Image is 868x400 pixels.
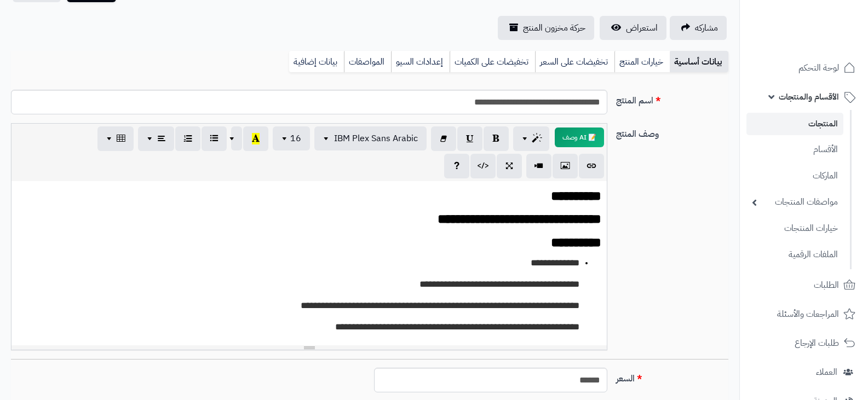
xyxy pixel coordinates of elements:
[777,306,839,322] span: المراجعات والأسئلة
[391,51,450,73] a: إعدادات السيو
[746,113,843,135] a: المنتجات
[600,16,666,40] a: استعراض
[273,126,310,150] button: 16
[670,16,727,40] a: مشاركه
[523,21,585,34] span: حركة مخزون المنتج
[450,51,535,73] a: تخفيضات على الكميات
[670,51,728,73] a: بيانات أساسية
[816,364,837,380] span: العملاء
[779,89,839,105] span: الأقسام والمنتجات
[746,138,843,161] a: الأقسام
[746,330,861,356] a: طلبات الإرجاع
[746,55,861,81] a: لوحة التحكم
[555,127,604,147] button: 📝 AI وصف
[290,132,301,145] span: 16
[795,335,839,351] span: طلبات الإرجاع
[344,51,391,73] a: المواصفات
[746,217,843,240] a: خيارات المنتجات
[746,243,843,266] a: الملفات الرقمية
[612,90,733,107] label: اسم المنتج
[798,60,839,76] span: لوحة التحكم
[334,132,418,145] span: IBM Plex Sans Arabic
[746,190,843,214] a: مواصفات المنتجات
[746,272,861,298] a: الطلبات
[814,277,839,293] span: الطلبات
[314,126,427,150] button: IBM Plex Sans Arabic
[695,21,718,34] span: مشاركه
[498,16,594,40] a: حركة مخزون المنتج
[746,301,861,327] a: المراجعات والأسئلة
[626,21,658,34] span: استعراض
[746,359,861,385] a: العملاء
[535,51,614,73] a: تخفيضات على السعر
[614,51,670,73] a: خيارات المنتج
[746,164,843,188] a: الماركات
[289,51,344,73] a: بيانات إضافية
[612,123,733,141] label: وصف المنتج
[612,368,733,385] label: السعر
